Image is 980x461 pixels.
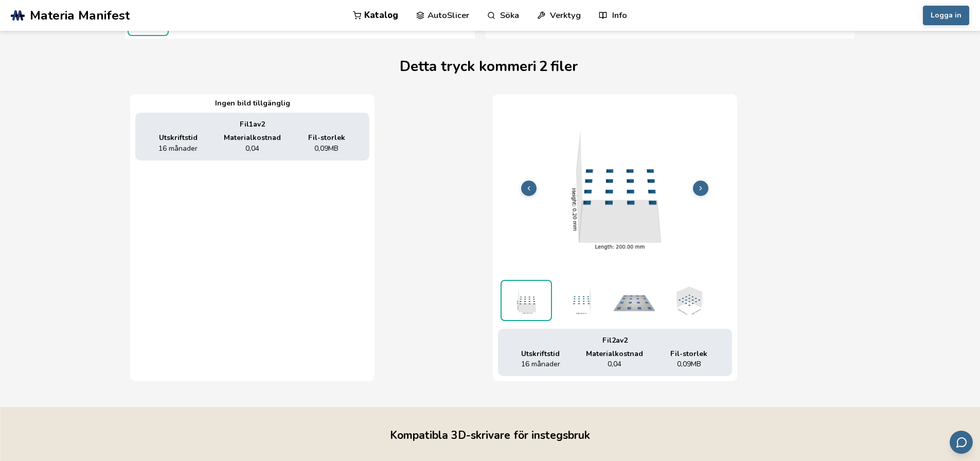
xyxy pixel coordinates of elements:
font: Kompatibla 3D-skrivare för instegsbruk [390,428,590,442]
font: Fil [240,119,249,129]
font: 2 [623,335,628,345]
font: 0,09 [677,359,691,369]
font: Fil [602,335,612,345]
font: Fil-storlek [308,133,345,143]
font: Utskriftstid [521,349,560,359]
font: MB [691,359,701,369]
font: Ingen bild tillgänglig [215,98,290,108]
font: Verktyg [550,9,581,21]
font: 1 [249,119,253,129]
font: Utskriftstid [159,133,198,143]
font: Materia Manifest [30,7,130,24]
font: 16 månader [158,144,198,153]
font: 0,04 [245,144,259,153]
font: Detta tryck kommer [400,57,533,76]
img: 1_3D_Mått [502,281,551,320]
font: AutoSlicer [427,9,469,21]
font: Söka [500,9,519,21]
button: Logga in [923,6,969,25]
font: av [253,119,261,129]
font: Materialkostnad [586,349,643,359]
font: MB [328,144,338,153]
font: av [616,335,623,345]
font: Katalog [364,9,398,21]
font: 2 [261,119,265,129]
img: 1_Förhandsgranskning [609,280,660,321]
font: Materialkostnad [224,133,281,143]
font: 16 månader [521,359,560,369]
font: filer [550,57,578,76]
font: Fil-storlek [670,349,707,359]
font: Info [612,9,627,21]
font: Logga in [931,10,961,20]
font: i [533,57,537,76]
button: Skicka feedback via e-post [950,431,973,454]
img: 1_3D_Mått [555,280,606,321]
font: 2 [539,57,548,76]
font: 2 [612,335,616,345]
img: 1_3D_Mått [663,280,714,321]
font: 0,04 [608,359,621,369]
font: 0,09 [314,144,328,153]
